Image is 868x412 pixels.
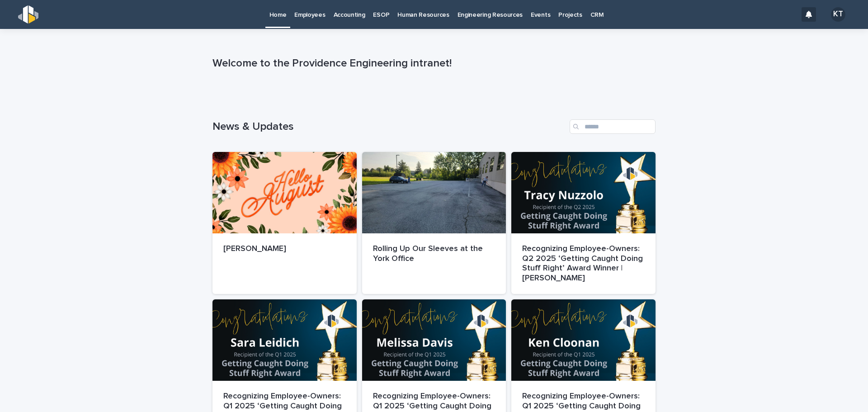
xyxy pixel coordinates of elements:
[570,119,656,134] input: Search
[212,120,566,133] h1: News & Updates
[223,244,346,254] p: [PERSON_NAME]
[18,5,38,24] img: s5b5MGTdWwFoU4EDV7nw
[373,244,495,264] p: Rolling Up Our Sleeves at the York Office
[362,152,506,294] a: Rolling Up Our Sleeves at the York Office
[212,57,652,70] p: Welcome to the Providence Engineering intranet!
[831,7,845,22] div: KT
[212,152,357,294] a: [PERSON_NAME]
[522,244,645,283] p: Recognizing Employee-Owners: Q2 2025 ‘Getting Caught Doing Stuff Right’ Award Winner | [PERSON_NAME]
[511,152,656,294] a: Recognizing Employee-Owners: Q2 2025 ‘Getting Caught Doing Stuff Right’ Award Winner | [PERSON_NAME]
